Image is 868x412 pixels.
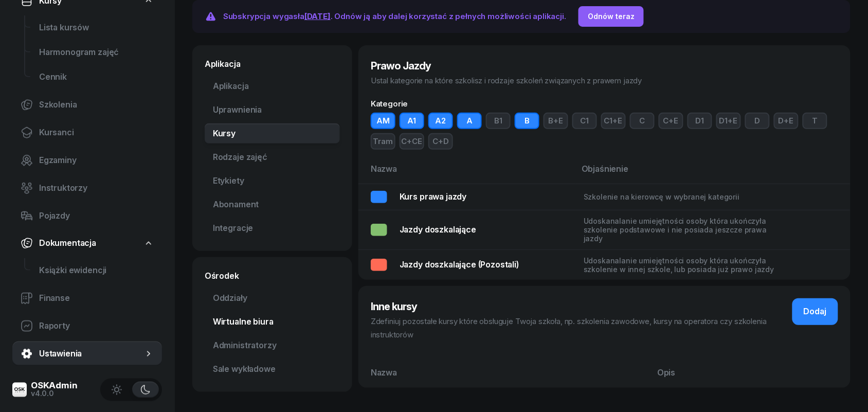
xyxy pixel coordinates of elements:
[601,113,626,129] button: C1+E
[39,98,154,112] span: Szkolenia
[584,192,781,201] div: Szkolenie na kierowcę w wybranej kategorii
[205,288,340,309] a: Oddziały
[39,237,96,250] span: Dokumentacja
[716,113,741,129] button: D1+E
[515,113,539,129] button: B
[400,190,466,204] div: Kurs prawa jazdy
[400,133,424,150] button: C+CE
[358,366,651,388] th: Nazwa
[205,335,340,356] a: Administratorzy
[358,162,575,184] th: Nazwa
[688,113,712,129] button: D1
[39,21,154,34] span: Lista kursów
[39,347,143,361] span: Ustawienia
[804,305,827,318] div: Dodaj
[12,383,27,397] img: logo-xs@2x.png
[371,74,838,87] p: Ustal kategorie na które szkolisz i rodzaje szkoleń związanych z prawem jazdy
[651,366,851,388] th: Opis
[544,113,568,129] button: B+E
[12,148,162,173] a: Egzaminy
[630,113,655,129] button: C
[205,58,340,70] div: Aplikacja
[39,154,154,167] span: Egzaminy
[39,70,154,84] span: Cennik
[400,258,519,272] div: Jazdy doszkalające (Pozostali)
[457,113,482,129] button: A
[774,113,799,129] button: D+E
[572,113,597,129] button: C1
[12,93,162,117] a: Szkolenia
[31,40,162,65] a: Harmonogram zajęć
[12,314,162,338] a: Raporty
[371,133,395,150] button: Tram
[205,312,340,332] a: Wirtualne biura
[205,270,340,282] div: Ośrodek
[31,390,78,398] div: v4.0.0
[205,218,340,239] a: Integracje
[371,298,792,315] h3: Inne kursy
[371,58,838,74] h3: Prawo Jazdy
[31,15,162,40] a: Lista kursów
[12,120,162,145] a: Kursanci
[31,65,162,89] a: Cennik
[205,359,340,380] a: Sale wykładowe
[304,11,331,21] span: [DATE]
[31,258,162,283] a: Książki ewidencji
[588,10,635,23] div: Odnów teraz
[205,171,340,191] a: Etykiety
[39,209,154,223] span: Pojazdy
[12,286,162,311] a: Finanse
[584,217,781,243] div: Udoskanalanie umiejętności osoby która ukończyła szkolenie podstawowe i nie posiada jeszcze prawa...
[205,194,340,215] a: Abonament
[400,223,476,237] div: Jazdy doszkalające
[792,298,838,325] button: Dodaj
[205,100,340,120] a: Uprawnienia
[205,76,340,97] a: Aplikacja
[371,315,792,341] p: Zdefiniuj pozostałe kursy które obsługuje Twoja szkoła, np. szkolenia zawodowe, kursy na operator...
[223,11,566,21] span: Subskrypcja wygasła . Odnów ją aby dalej korzystać z pełnych możliwości aplikacji.
[400,113,424,129] button: A1
[371,113,395,129] button: AM
[39,319,154,333] span: Raporty
[12,176,162,201] a: Instruktorzy
[205,147,340,168] a: Rodzaje zajęć
[745,113,770,129] button: D
[803,113,827,129] button: T
[428,113,453,129] button: A2
[575,162,851,184] th: Objaśnienie
[659,113,683,129] button: C+E
[39,264,154,277] span: Książki ewidencji
[39,182,154,195] span: Instruktorzy
[12,204,162,228] a: Pojazdy
[12,342,162,366] a: Ustawienia
[39,126,154,139] span: Kursanci
[31,382,78,390] div: OSKAdmin
[205,123,340,144] a: Kursy
[39,292,154,305] span: Finanse
[428,133,453,150] button: C+D
[584,256,781,274] div: Udoskanalanie umiejętności osoby która ukończyła szkolenie w innej szkole, lub posiada już prawo ...
[12,231,162,255] a: Dokumentacja
[486,113,511,129] button: B1
[39,46,154,59] span: Harmonogram zajęć
[578,6,644,27] button: Odnów teraz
